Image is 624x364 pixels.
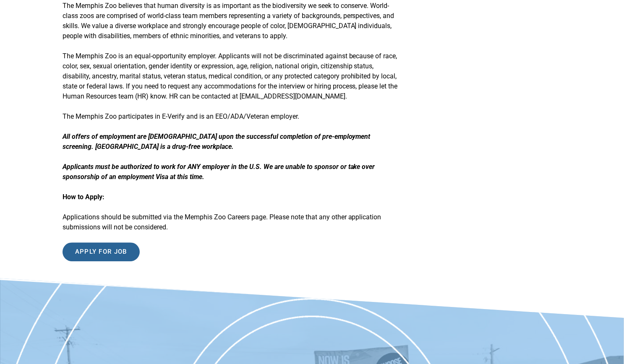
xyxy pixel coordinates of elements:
p: Applications should be submitted via the Memphis Zoo Careers page. Please note that any other app... [63,212,402,232]
strong: How to Apply: [63,193,104,201]
p: The Memphis Zoo believes that human diversity is as important as the biodiversity we seek to cons... [63,1,402,41]
input: Apply for job [63,242,140,261]
strong: Applicants must be authorized to work for ANY employer in the U.S. We are unable to sponsor or ta... [63,163,375,181]
strong: All offers of employment are [DEMOGRAPHIC_DATA] upon the successful completion of pre-employment ... [63,133,371,151]
p: The Memphis Zoo is an equal-opportunity employer. Applicants will not be discriminated against be... [63,51,402,101]
p: The Memphis Zoo participates in E-Verify and is an EEO/ADA/Veteran employer. [63,112,402,122]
